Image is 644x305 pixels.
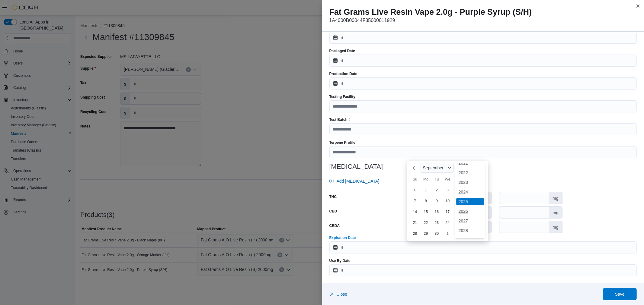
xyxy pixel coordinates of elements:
div: mg [549,221,562,233]
div: 2021 [456,159,484,167]
div: day-10 [443,196,453,206]
h2: Fat Grams Live Resin Vape 2.0g - Purple Syrup (S/H) [329,7,637,17]
button: Close [329,288,348,300]
div: day-17 [443,207,453,217]
button: Close this dialog [634,2,642,10]
label: Testing Facility [329,94,355,99]
div: 2022 [456,169,484,176]
button: Save [603,288,637,300]
div: day-22 [421,218,431,228]
div: We [443,175,453,184]
label: Test Batch # [329,117,351,122]
div: September, 2025 [410,185,486,239]
div: 2026 [456,208,484,215]
div: day-15 [421,207,431,217]
div: 2027 [456,217,484,225]
div: 2024 [456,188,484,196]
div: day-16 [432,207,442,217]
div: day-24 [443,218,453,228]
div: day-1 [421,185,431,195]
div: day-1 [443,229,453,238]
div: 2025 [456,198,484,205]
span: September [423,165,444,170]
div: day-7 [410,196,420,206]
input: Press the down key to open a popover containing a calendar. [329,77,637,90]
label: Packaged Date [329,49,355,53]
input: Press the down key to open a popover containing a calendar. [329,32,637,44]
label: Terpene Profile [329,140,355,145]
input: Press the down key to enter a popover containing a calendar. Press the escape key to close the po... [329,241,637,253]
div: day-25 [454,218,463,228]
span: Close [337,291,348,297]
div: Th [454,175,463,184]
label: Production Date [329,71,357,76]
h3: [MEDICAL_DATA] [329,163,637,170]
div: 2023 [456,179,484,186]
input: Press the down key to open a popover containing a calendar. [329,264,637,276]
input: Press the down key to open a popover containing a calendar. [329,55,637,67]
div: day-31 [410,185,420,195]
div: day-2 [454,229,463,238]
div: day-2 [432,185,442,195]
label: THC [329,194,337,199]
p: 1A4000B00044F85000011929 [329,17,637,24]
div: day-30 [432,229,442,238]
div: day-28 [410,229,420,238]
div: day-9 [432,196,442,206]
label: CBDA [329,223,340,228]
div: day-3 [443,185,453,195]
div: day-18 [454,207,463,217]
div: day-11 [454,196,463,206]
label: Use By Date [329,258,351,263]
label: Expiration Date [329,235,356,240]
label: CBD [329,209,337,214]
div: day-8 [421,196,431,206]
span: Save [615,291,625,297]
button: Add [MEDICAL_DATA] [327,175,382,187]
div: day-29 [421,229,431,238]
div: day-14 [410,207,420,217]
div: day-21 [410,218,420,228]
div: mg [549,192,562,204]
span: Add [MEDICAL_DATA] [337,178,380,184]
div: Tu [432,175,442,184]
div: Su [410,175,420,184]
div: mg [549,207,562,218]
div: Mo [421,175,431,184]
div: 2029 [456,237,484,244]
div: day-4 [454,185,463,195]
button: Previous Month [410,163,419,173]
div: Button. Open the month selector. September is currently selected. [421,163,454,173]
div: 2028 [456,227,484,234]
div: day-23 [432,218,442,228]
